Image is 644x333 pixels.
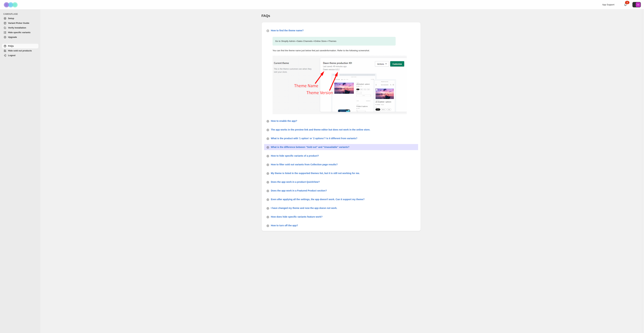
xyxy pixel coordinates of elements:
[271,137,357,140] p: What is the product with '1 option' or '2 options'? Is it different from variants?
[271,163,338,166] p: How to filter sold out variants from Collection page results?
[264,135,418,141] button: What is the product with '1 option' or '2 options'? Is it different from variants?
[3,13,39,15] span: CAMOUFLAGE
[271,172,360,175] p: My theme is listed in the supported themes list, but it is still not working for me.
[8,31,31,34] span: Hide specific variants
[264,27,418,34] button: How to find the theme name?
[8,49,32,52] span: Hide sold out products
[2,16,38,21] a: Setup
[271,128,370,131] p: The app works in the preview link and theme editor but does not work in the online store.
[3,0,19,9] img: Camouflage
[637,4,639,6] text: M
[264,127,418,133] button: The app works in the preview link and theme editor but does not work in the online store.
[264,170,418,176] button: My theme is listed in the supported themes list, but it is still not working for me.
[271,154,319,157] p: How to hide specific variants of a product?
[271,189,327,192] p: Does the app work in a Featured Product section?
[264,196,418,202] button: Even after applying all the settings, the app doesn't work. Can it support my theme?
[636,2,640,7] span: Avatar with initials M
[271,145,349,149] p: What is the difference between "Sold out" and "Unavailable" variants?
[261,14,270,18] span: FAQs
[264,153,418,159] button: How to hide specific variants of a product?
[8,26,26,29] span: Verify Installation
[624,3,627,6] a: 2
[271,224,298,227] p: How to turn off the app?
[271,198,365,201] p: Even after applying all the settings, the app doesn't work. Can it support my theme?
[264,144,418,150] button: What is the difference between "Sold out" and "Unavailable" variants?
[8,22,29,24] span: Variant Picker Guide
[2,48,38,53] a: Hide sold out products
[2,44,38,48] a: FAQs
[2,30,38,35] a: Hide specific variants
[264,214,418,220] button: How does hide specific variants feature work?
[271,119,297,123] p: How to enable the app?
[264,188,418,194] button: Does the app work in a Featured Product section?
[602,3,614,6] span: App Support
[273,49,396,52] p: You can find the theme name just below the Last saved information. Refer to the following screens...
[8,45,14,47] span: FAQs
[271,180,320,184] p: Does the app work in a product QuickView?
[273,56,407,114] img: find-theme-name
[271,206,337,210] p: I have changed my theme and now the app doesn not work.
[2,21,38,25] a: Variant Picker Guide
[2,25,38,30] a: Verify Installation
[8,54,15,57] span: Logout
[2,53,38,58] a: Logout
[264,222,418,228] button: How to turn off the app?
[8,36,17,38] span: Upgrade
[264,161,418,168] button: How to filter sold out variants from Collection page results?
[271,29,304,32] p: How to find the theme name?
[632,2,641,7] button: Avatar with initials M
[8,17,14,20] span: Setup
[271,215,323,218] p: How does hide specific variants feature work?
[273,37,396,46] p: Go to Shopify Admin -> Sales Channels -> Online Store -> Themes
[625,1,629,4] div: 2
[264,179,418,185] button: Does the app work in a product QuickView?
[264,118,418,124] button: How to enable the app?
[264,205,418,211] button: I have changed my theme and now the app doesn not work.
[2,35,38,40] a: Upgrade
